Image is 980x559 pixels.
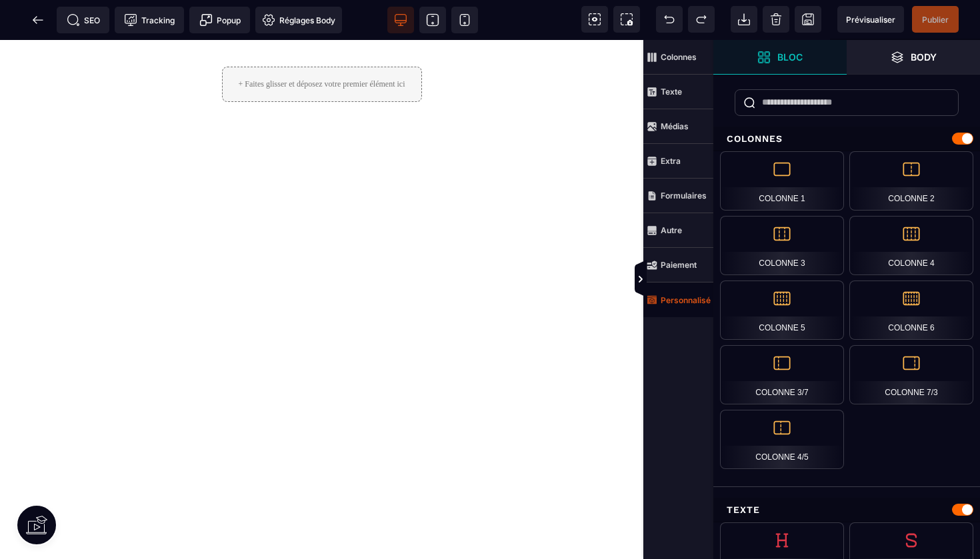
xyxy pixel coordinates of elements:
span: Défaire [656,6,683,33]
strong: Body [911,52,937,62]
div: Colonne 4 [849,216,973,275]
div: Colonne 1 [720,151,844,211]
strong: Paiement [661,260,697,270]
span: Voir les composants [581,6,608,33]
span: Code de suivi [115,7,184,33]
span: Médias [643,109,713,144]
span: Personnalisé [643,282,713,317]
span: Métadata SEO [57,7,109,33]
span: Voir mobile [451,7,478,33]
span: Voir bureau [387,7,414,33]
div: Colonne 2 [849,151,973,211]
span: Rétablir [688,6,715,33]
span: Importer [731,6,757,33]
span: Enregistrer [795,6,821,33]
span: Voir tablette [419,7,446,33]
span: Aperçu [837,6,904,33]
span: Retour [25,7,51,33]
div: Colonne 3/7 [720,345,844,404]
span: Prévisualiser [846,15,895,25]
div: Colonnes [713,127,980,151]
span: SEO [67,13,100,27]
div: Colonne 4/5 [720,410,844,469]
span: Tracking [124,13,175,27]
span: Réglages Body [262,13,335,27]
span: Autre [643,213,713,248]
div: + Faites glisser et déposez votre premier élément ici [221,27,421,62]
div: Colonne 6 [849,280,973,340]
strong: Formulaires [661,191,707,201]
span: Afficher les vues [713,260,727,300]
span: Favicon [255,7,342,33]
span: Ouvrir les calques [847,40,980,75]
span: Colonnes [643,40,713,75]
strong: Extra [661,156,681,166]
span: Texte [643,75,713,109]
div: Colonne 5 [720,280,844,340]
span: Publier [922,15,949,25]
span: Popup [199,13,241,27]
span: Ouvrir les blocs [713,40,847,75]
strong: Texte [661,87,682,97]
span: Formulaires [643,179,713,213]
div: Texte [713,498,980,522]
span: Paiement [643,248,713,282]
span: Extra [643,144,713,179]
strong: Colonnes [661,52,697,62]
div: Colonne 3 [720,216,844,275]
strong: Autre [661,225,682,235]
strong: Personnalisé [661,295,711,305]
span: Capture d'écran [613,6,640,33]
strong: Bloc [777,52,803,62]
span: Enregistrer le contenu [912,6,959,33]
div: Colonne 7/3 [849,345,973,404]
span: Nettoyage [763,6,789,33]
strong: Médias [661,121,689,131]
span: Créer une alerte modale [189,7,250,33]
